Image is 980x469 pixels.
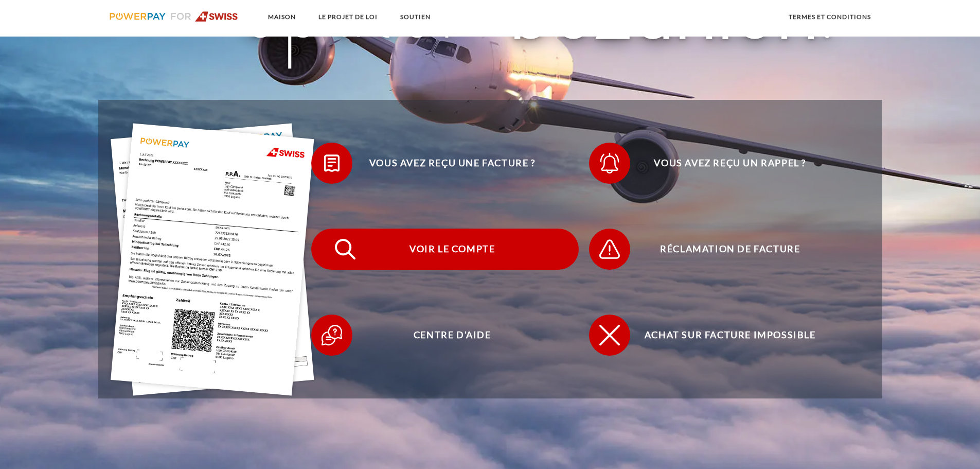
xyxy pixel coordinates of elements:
[589,315,857,356] button: Achat sur facture impossible
[311,229,579,270] button: Voir le compte
[318,13,378,21] font: LE PROJET DE LOI
[311,143,579,184] button: Vous avez reçu une facture ?
[589,143,857,184] button: Vous avez reçu un rappel ?
[391,8,439,26] a: SOUTIEN
[400,13,431,21] font: SOUTIEN
[319,150,345,176] img: qb_bill.svg
[311,315,579,356] button: Centre d'aide
[369,157,536,168] font: Vous avez reçu une facture ?
[332,236,358,262] img: qb_search.svg
[789,13,871,21] font: termes et conditions
[597,236,622,262] img: qb_warning.svg
[110,11,239,22] img: logo-swiss.svg
[654,157,806,168] font: Vous avez reçu un rappel ?
[589,229,857,270] button: Réclamation de facture
[660,243,800,254] font: Réclamation de facture
[645,329,816,340] font: Achat sur facture impossible
[780,8,880,26] a: termes et conditions
[259,8,305,26] a: Maison
[414,329,491,340] font: Centre d'aide
[268,13,296,21] font: Maison
[111,124,314,396] img: single_invoice_swiss_de.jpg
[310,8,386,26] a: LE PROJET DE LOI
[597,322,622,348] img: qb_close.svg
[409,243,495,254] font: Voir le compte
[597,150,622,176] img: qb_bell.svg
[319,322,345,348] img: qb_help.svg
